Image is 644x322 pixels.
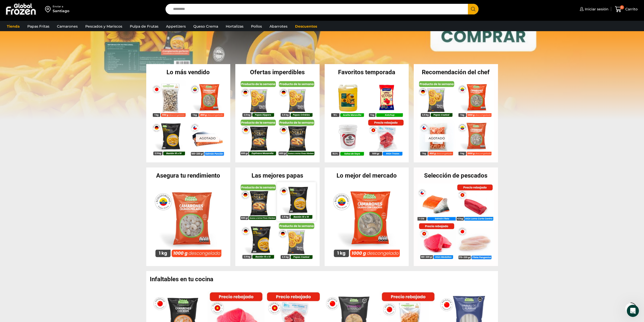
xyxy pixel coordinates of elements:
a: Pulpa de Frutas [127,22,161,31]
a: Queso Crema [191,22,221,31]
h2: Recomendación del chef [414,69,498,75]
h2: Ofertas imperdibles [235,69,320,75]
h2: Lo mejor del mercado [325,173,409,179]
img: address-field-icon.svg [45,5,53,13]
a: Descuentos [293,22,320,31]
h2: Las mejores papas [235,173,320,179]
a: Pescados y Mariscos [83,22,125,31]
a: Hortalizas [223,22,246,31]
h2: Lo más vendido [146,69,231,75]
span: Carrito [624,7,638,12]
button: Search button [468,4,479,14]
div: Enviar a [53,5,69,8]
p: Agotado [196,134,219,142]
a: Tienda [4,22,22,31]
h2: Asegura tu rendimiento [146,173,231,179]
a: Pollos [248,22,264,31]
a: Camarones [54,22,80,31]
a: Iniciar sesión [578,4,609,14]
span: Iniciar sesión [584,7,609,12]
a: 0 Carrito [614,3,639,15]
a: Abarrotes [267,22,290,31]
h2: Selección de pescados [414,173,498,179]
a: Appetizers [163,22,188,31]
span: 0 [620,5,624,9]
div: Santiago [53,8,69,13]
iframe: Intercom live chat [627,305,639,317]
h2: Favoritos temporada [325,69,409,75]
p: Agotado [425,134,448,142]
a: Papas Fritas [25,22,52,31]
h2: Infaltables en tu cocina [150,276,498,282]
